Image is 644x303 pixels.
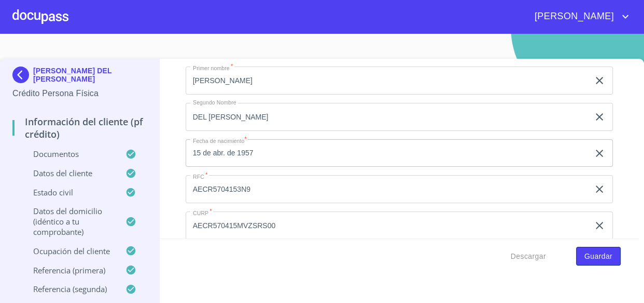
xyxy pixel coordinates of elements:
[584,250,612,263] span: Guardar
[12,87,147,100] p: Crédito Persona Física
[12,149,125,159] p: Documentos
[593,183,606,195] button: clear input
[33,67,147,83] p: [PERSON_NAME] DEL [PERSON_NAME]
[12,246,125,256] p: Ocupación del Cliente
[12,67,33,83] img: Docupass spot blue
[12,187,125,197] p: Estado Civil
[12,284,125,294] p: Referencia (segunda)
[511,250,546,263] span: Descargar
[507,247,550,266] button: Descargar
[12,206,125,237] p: Datos del domicilio (idéntico a tu comprobante)
[593,219,606,232] button: clear input
[593,111,606,123] button: clear input
[12,67,147,87] div: [PERSON_NAME] DEL [PERSON_NAME]
[576,247,621,266] button: Guardar
[527,8,619,25] span: [PERSON_NAME]
[593,74,606,87] button: clear input
[12,115,147,140] p: Información del cliente (PF crédito)
[527,8,632,25] button: account of current user
[12,265,125,275] p: Referencia (primera)
[12,168,125,178] p: Datos del cliente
